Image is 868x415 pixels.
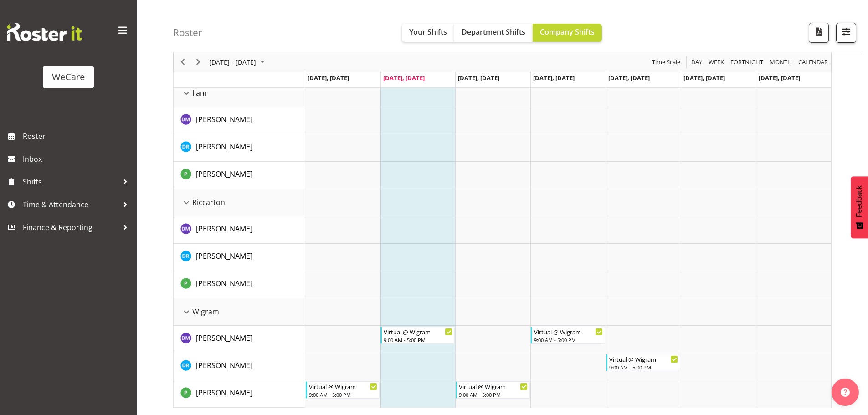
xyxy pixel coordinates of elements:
[534,336,603,343] div: 9:00 AM - 5:00 PM
[384,336,452,343] div: 9:00 AM - 5:00 PM
[454,24,533,42] button: Department Shifts
[208,56,269,68] button: September 01 - 07, 2025
[196,360,252,371] a: [PERSON_NAME]
[534,327,603,336] div: Virtual @ Wigram
[196,223,252,234] a: [PERSON_NAME]
[708,56,725,68] span: Week
[836,23,856,43] button: Filter Shifts
[729,56,764,68] span: Fortnight
[174,80,305,107] td: Ilam resource
[402,24,454,42] button: Your Shifts
[174,380,305,408] td: Pooja Prabhu resource
[797,56,830,68] button: Month
[797,56,829,68] span: calendar
[308,74,349,82] span: [DATE], [DATE]
[196,169,252,179] a: [PERSON_NAME]
[208,56,257,68] span: [DATE] - [DATE]
[456,381,530,399] div: Pooja Prabhu"s event - Virtual @ Wigram Begin From Wednesday, September 3, 2025 at 9:00:00 AM GMT...
[196,169,252,179] span: [PERSON_NAME]
[174,189,305,216] td: Riccarton resource
[23,175,118,189] span: Shifts
[707,56,726,68] button: Timeline Week
[196,224,252,234] span: [PERSON_NAME]
[606,354,680,371] div: Deepti Raturi"s event - Virtual @ Wigram Begin From Friday, September 5, 2025 at 9:00:00 AM GMT+1...
[174,271,305,298] td: Pooja Prabhu resource
[192,197,225,208] span: Riccarton
[533,74,575,82] span: [DATE], [DATE]
[196,360,252,370] span: [PERSON_NAME]
[174,353,305,380] td: Deepti Raturi resource
[809,23,829,43] button: Download a PDF of the roster according to the set date range.
[651,56,682,68] button: Time Scale
[306,381,380,399] div: Pooja Prabhu"s event - Virtual @ Wigram Begin From Monday, September 1, 2025 at 9:00:00 AM GMT+12...
[651,56,681,68] span: Time Scale
[459,382,528,391] div: Virtual @ Wigram
[196,278,252,289] a: [PERSON_NAME]
[690,56,703,68] span: Day
[174,298,305,326] td: Wigram resource
[533,24,602,42] button: Company Shifts
[459,391,528,398] div: 9:00 AM - 5:00 PM
[305,80,831,408] table: Timeline Week of September 2, 2025
[196,251,252,261] span: [PERSON_NAME]
[174,326,305,353] td: Deepti Mahajan resource
[531,327,605,344] div: Deepti Mahajan"s event - Virtual @ Wigram Begin From Thursday, September 4, 2025 at 9:00:00 AM GM...
[173,27,202,38] h4: Roster
[309,382,378,391] div: Virtual @ Wigram
[196,251,252,261] a: [PERSON_NAME]
[7,23,82,41] img: Rosterit website logo
[196,387,252,398] a: [PERSON_NAME]
[196,141,252,152] a: [PERSON_NAME]
[768,56,794,68] button: Timeline Month
[409,27,447,37] span: Your Shifts
[196,333,252,343] span: [PERSON_NAME]
[196,114,252,125] a: [PERSON_NAME]
[174,216,305,244] td: Deepti Mahajan resource
[174,107,305,134] td: Deepti Mahajan resource
[540,27,595,37] span: Company Shifts
[384,327,452,336] div: Virtual @ Wigram
[174,244,305,271] td: Deepti Raturi resource
[380,327,455,344] div: Deepti Mahajan"s event - Virtual @ Wigram Begin From Tuesday, September 2, 2025 at 9:00:00 AM GMT...
[609,354,678,364] div: Virtual @ Wigram
[192,56,205,68] button: Next
[190,52,206,72] div: Next
[841,388,850,397] img: help-xxl-2.png
[174,162,305,189] td: Pooja Prabhu resource
[309,391,378,398] div: 9:00 AM - 5:00 PM
[174,134,305,162] td: Deepti Raturi resource
[855,185,863,217] span: Feedback
[383,74,425,82] span: [DATE], [DATE]
[458,74,499,82] span: [DATE], [DATE]
[196,388,252,398] span: [PERSON_NAME]
[23,129,132,143] span: Roster
[52,70,85,84] div: WeCare
[173,42,832,408] div: Timeline Week of September 2, 2025
[175,52,190,72] div: Previous
[23,152,132,166] span: Inbox
[769,56,793,68] span: Month
[23,198,118,211] span: Time & Attendance
[683,74,725,82] span: [DATE], [DATE]
[196,278,252,288] span: [PERSON_NAME]
[759,74,800,82] span: [DATE], [DATE]
[462,27,525,37] span: Department Shifts
[690,56,704,68] button: Timeline Day
[196,333,252,343] a: [PERSON_NAME]
[729,56,765,68] button: Fortnight
[192,87,207,98] span: Ilam
[192,306,219,317] span: Wigram
[196,142,252,152] span: [PERSON_NAME]
[196,114,252,124] span: [PERSON_NAME]
[609,364,678,371] div: 9:00 AM - 5:00 PM
[851,176,868,238] button: Feedback - Show survey
[23,220,118,234] span: Finance & Reporting
[608,74,650,82] span: [DATE], [DATE]
[177,56,189,68] button: Previous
